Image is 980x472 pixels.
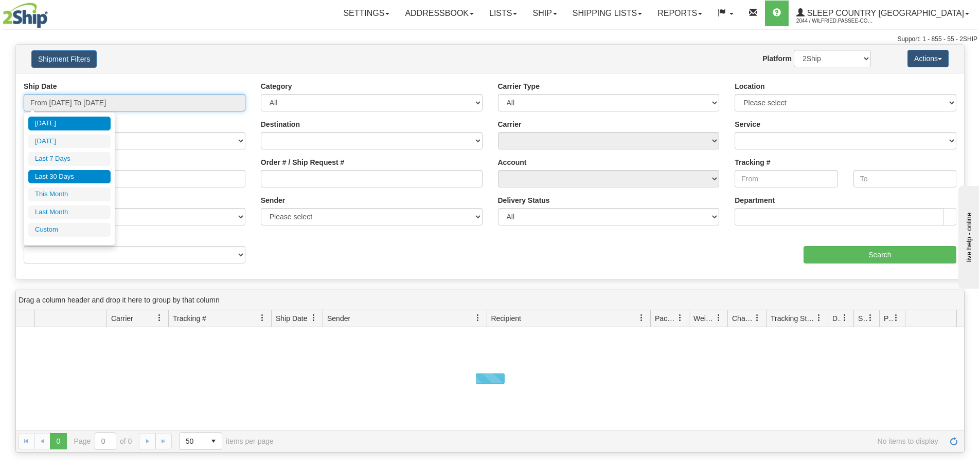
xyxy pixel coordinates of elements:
span: select [205,433,222,449]
input: To [853,170,956,187]
a: Packages filter column settings [671,309,689,327]
span: Tracking # [173,313,206,324]
a: Refresh [946,433,962,449]
span: 50 [186,436,199,446]
input: Search [804,246,956,263]
div: grid grouping header [16,290,964,310]
a: Delivery Status filter column settings [836,309,853,327]
span: items per page [179,432,274,450]
span: Recipient [491,313,521,324]
span: Page of 0 [74,432,132,450]
span: No items to display [288,437,938,445]
label: Platform [762,53,792,64]
span: Pickup Status [884,313,893,324]
label: Ship Date [24,81,57,91]
a: Reports [650,1,710,26]
label: Account [498,157,527,167]
label: Order # / Ship Request # [261,157,345,167]
label: Category [261,81,292,91]
li: Last Month [28,205,111,219]
a: Addressbook [397,1,482,26]
span: Tracking Status [771,313,815,324]
a: Tracking Status filter column settings [810,309,828,327]
button: Shipment Filters [31,50,97,68]
li: Custom [28,223,111,237]
li: This Month [28,187,111,201]
li: Last 7 Days [28,152,111,166]
a: Ship [525,1,564,26]
div: Support: 1 - 855 - 55 - 2SHIP [3,35,977,44]
span: 2044 / Wilfried.Passee-Coutrin [796,16,874,26]
label: Carrier [498,119,522,129]
li: Last 30 Days [28,170,111,184]
label: Location [735,81,764,91]
button: Actions [907,50,949,67]
span: Charge [732,313,754,324]
li: [DATE] [28,117,111,130]
a: Shipment Issues filter column settings [862,309,879,327]
div: live help - online [8,9,95,16]
span: Page 0 [50,433,66,449]
span: Ship Date [276,313,307,324]
label: Carrier Type [498,81,540,91]
label: Department [735,195,775,205]
a: Pickup Status filter column settings [887,309,905,327]
a: Carrier filter column settings [151,309,168,327]
span: Delivery Status [832,313,841,324]
a: Charge filter column settings [749,309,766,327]
span: Shipment Issues [858,313,867,324]
span: Packages [655,313,676,324]
a: Ship Date filter column settings [305,309,323,327]
a: Recipient filter column settings [633,309,650,327]
a: Shipping lists [565,1,650,26]
label: Destination [261,119,300,129]
span: Carrier [111,313,133,324]
a: Lists [482,1,525,26]
span: Weight [693,313,715,324]
label: Tracking # [735,157,770,167]
span: Sender [327,313,350,324]
label: Service [735,119,760,129]
li: [DATE] [28,135,111,148]
a: Tracking # filter column settings [254,309,271,327]
label: Delivery Status [498,195,550,205]
a: Sender filter column settings [469,309,487,327]
label: Sender [261,195,285,205]
a: Weight filter column settings [710,309,727,327]
a: Sleep Country [GEOGRAPHIC_DATA] 2044 / Wilfried.Passee-Coutrin [789,1,977,26]
span: Sleep Country [GEOGRAPHIC_DATA] [805,9,964,17]
a: Settings [335,1,397,26]
iframe: chat widget [956,183,979,288]
input: From [735,170,838,187]
img: logo2044.jpg [3,3,48,28]
span: Page sizes drop down [179,432,222,450]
